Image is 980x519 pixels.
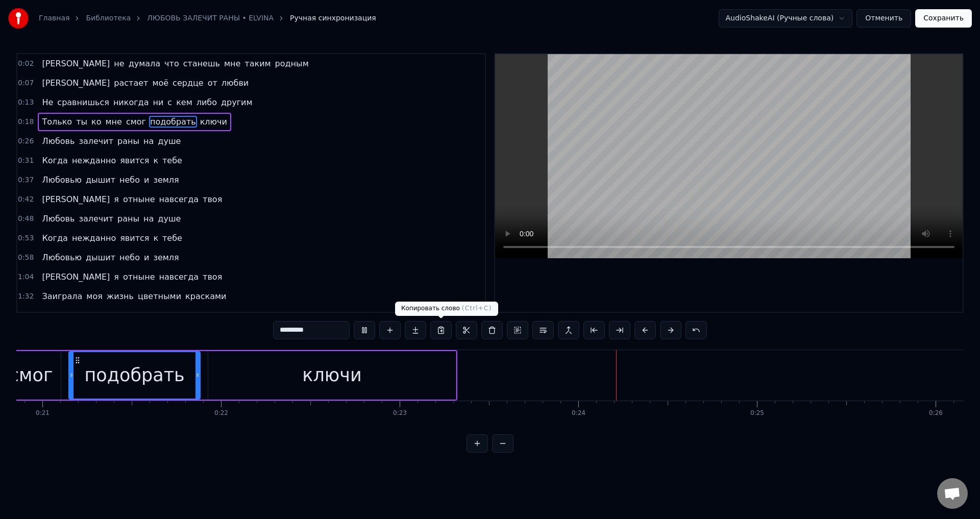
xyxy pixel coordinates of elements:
[18,156,34,166] span: 0:31
[18,59,34,69] span: 0:02
[199,116,228,128] span: ключи
[395,302,498,316] div: Копировать слово
[156,310,172,322] span: всё
[161,155,183,166] span: тебе
[18,117,34,127] span: 0:18
[462,305,492,312] span: ( Ctrl+C )
[18,78,34,88] span: 0:07
[113,310,154,322] span: осталось
[41,155,68,166] span: Когда
[113,58,125,69] span: не
[119,155,150,166] span: явится
[158,271,200,283] span: навсегда
[572,409,585,417] div: 0:24
[71,155,117,166] span: нежданно
[152,252,180,263] span: земля
[142,213,155,225] span: на
[116,135,140,147] span: раны
[18,97,34,108] span: 0:13
[290,13,376,23] span: Ручная синхронизация
[41,116,73,128] span: Только
[243,58,272,69] span: таким
[128,58,161,69] span: думала
[18,136,34,146] span: 0:26
[152,96,164,108] span: ни
[166,96,173,108] span: с
[207,77,218,89] span: от
[106,290,135,302] span: жизнь
[18,214,34,224] span: 0:48
[41,58,111,69] span: [PERSON_NAME]
[302,362,361,389] div: ключи
[202,193,223,205] span: твоя
[202,271,223,283] span: твоя
[151,77,169,89] span: моё
[86,13,131,23] a: Библиотека
[41,96,54,108] span: Не
[174,310,207,322] span: плохое
[85,174,116,186] span: дышит
[163,58,180,69] span: что
[113,77,149,89] span: растает
[8,8,29,29] img: youka
[113,271,120,283] span: я
[152,232,159,244] span: к
[18,175,34,185] span: 0:37
[41,232,68,244] span: Когда
[161,232,183,244] span: тебе
[18,194,34,205] span: 0:42
[84,362,184,389] div: подобрать
[118,174,141,186] span: небо
[223,58,241,69] span: мне
[158,193,200,205] span: навсегда
[18,311,34,321] span: 1:37
[41,213,76,225] span: Любовь
[937,478,968,509] div: Открытый чат
[175,96,193,108] span: кем
[214,409,228,417] div: 0:22
[41,310,111,322] span: [PERSON_NAME]
[18,291,34,302] span: 1:32
[195,96,218,108] span: либо
[122,193,156,205] span: отныне
[113,193,120,205] span: я
[143,174,150,186] span: и
[143,252,150,263] span: и
[274,58,310,69] span: родным
[393,409,407,417] div: 0:23
[118,252,141,263] span: небо
[929,409,943,417] div: 0:26
[36,409,50,417] div: 0:21
[75,116,88,128] span: ты
[171,77,205,89] span: сердце
[184,290,227,302] span: красками
[220,96,254,108] span: другим
[182,58,221,69] span: станешь
[152,174,180,186] span: земля
[149,116,197,128] span: подобрать
[18,272,34,282] span: 1:04
[105,116,123,128] span: мне
[85,252,116,263] span: дышит
[18,233,34,243] span: 0:53
[142,135,155,147] span: на
[71,232,117,244] span: нежданно
[78,213,114,225] span: залечит
[152,155,159,166] span: к
[85,290,103,302] span: моя
[39,13,69,23] a: Главная
[41,290,83,302] span: Заиграла
[147,13,274,23] a: ЛЮБОВЬ ЗАЛЕЧИТ РАНЫ • ELVINA
[9,362,53,389] div: смог
[18,253,34,263] span: 0:58
[157,213,182,225] span: душе
[112,96,150,108] span: никогда
[220,77,250,89] span: любви
[41,174,82,186] span: Любовью
[41,271,111,283] span: [PERSON_NAME]
[116,213,140,225] span: раны
[39,13,376,23] nav: breadcrumb
[125,116,147,128] span: смог
[41,252,82,263] span: Любовью
[56,96,110,108] span: сравнишься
